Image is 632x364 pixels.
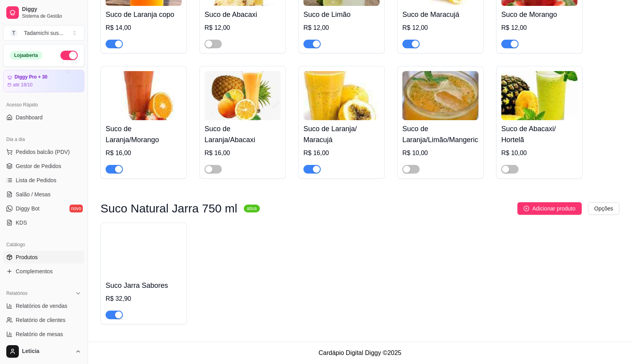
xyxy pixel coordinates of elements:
[402,71,479,120] img: product-image
[3,216,84,229] a: KDS
[532,204,575,213] span: Adicionar produto
[16,316,66,324] span: Relatório de clientes
[594,204,613,213] span: Opções
[588,202,619,215] button: Opções
[501,9,577,20] h4: Suco de Morango
[3,25,84,41] button: Select a team
[402,148,479,158] div: R$ 10,00
[88,342,632,364] footer: Cardápio Digital Diggy © 2025
[16,176,57,184] span: Lista de Pedidos
[10,51,42,60] div: Loja aberta
[303,148,380,158] div: R$ 16,00
[3,133,84,146] div: Dia a dia
[106,123,182,145] h4: Suco de Laranja/Morango
[3,160,84,172] a: Gestor de Pedidos
[402,123,479,145] h4: Suco de Laranja/Limão/Mangericão
[3,70,84,92] a: Diggy Pro + 30até 18/10
[10,29,18,37] span: T
[16,113,43,121] span: Dashboard
[3,342,84,361] button: Leticia
[106,294,182,304] div: R$ 32,90
[106,23,182,33] div: R$ 14,00
[205,148,281,158] div: R$ 16,00
[106,228,182,277] img: product-image
[3,3,84,22] a: DiggySistema de Gestão
[303,123,380,145] h4: Suco de Laranja/ Maracujá
[16,190,51,198] span: Salão / Mesas
[501,123,577,145] h4: Suco de Abacaxi/ Hortelã
[3,202,84,215] a: Diggy Botnovo
[402,23,479,33] div: R$ 12,00
[100,204,237,213] h3: Suco Natural Jarra 750 ml
[501,23,577,33] div: R$ 12,00
[205,9,281,20] h4: Suco de Abacaxi
[517,202,582,215] button: Adicionar produto
[16,162,61,170] span: Gestor de Pedidos
[3,99,84,111] div: Acesso Rápido
[16,267,53,275] span: Complementos
[524,206,529,211] span: plus-circle
[16,330,63,338] span: Relatório de mesas
[3,251,84,263] a: Produtos
[60,51,78,60] button: Alterar Status
[106,148,182,158] div: R$ 16,00
[106,71,182,120] img: product-image
[205,71,281,120] img: product-image
[501,148,577,158] div: R$ 10,00
[3,111,84,124] a: Dashboard
[106,280,182,291] h4: Suco Jarra Sabores
[16,148,70,156] span: Pedidos balcão (PDV)
[303,71,380,120] img: product-image
[3,238,84,251] div: Catálogo
[205,123,281,145] h4: Suco de Laranja/Abacaxi
[3,174,84,187] a: Lista de Pedidos
[402,9,479,20] h4: Suco de Maracujá
[3,265,84,278] a: Complementos
[13,82,33,88] article: até 18/10
[3,146,84,158] button: Pedidos balcão (PDV)
[15,74,47,80] article: Diggy Pro + 30
[106,9,182,20] h4: Suco de Laranja copo
[24,29,63,37] div: Tadamichi sus ...
[3,300,84,312] a: Relatórios de vendas
[22,6,81,13] span: Diggy
[16,253,38,261] span: Produtos
[205,23,281,33] div: R$ 12,00
[303,23,380,33] div: R$ 12,00
[22,13,81,19] span: Sistema de Gestão
[6,290,27,296] span: Relatórios
[244,205,260,212] sup: ativa
[16,205,40,212] span: Diggy Bot
[3,188,84,201] a: Salão / Mesas
[16,219,27,227] span: KDS
[3,314,84,326] a: Relatório de clientes
[303,9,380,20] h4: Suco de Limão
[22,348,72,355] span: Leticia
[501,71,577,120] img: product-image
[3,328,84,340] a: Relatório de mesas
[16,302,68,310] span: Relatórios de vendas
